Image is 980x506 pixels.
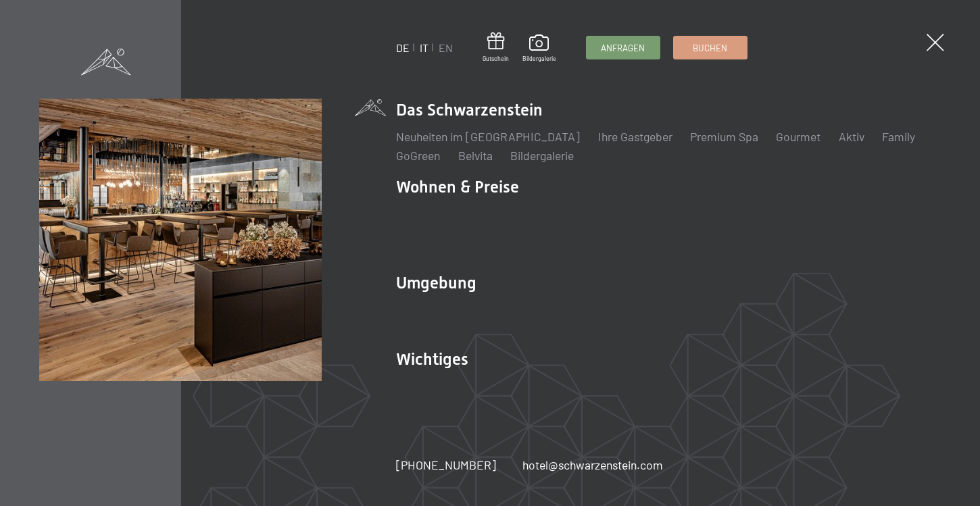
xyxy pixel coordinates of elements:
[690,129,758,144] a: Premium Spa
[674,36,747,59] a: Buchen
[522,34,556,63] a: Bildergalerie
[601,42,645,54] span: Anfragen
[396,148,440,163] a: GoGreen
[522,55,556,63] span: Bildergalerie
[483,55,509,63] span: Gutschein
[396,457,496,474] a: [PHONE_NUMBER]
[396,41,410,54] a: DE
[693,42,727,54] span: Buchen
[522,457,663,474] a: hotel@schwarzenstein.com
[839,129,864,144] a: Aktiv
[396,129,580,144] a: Neuheiten im [GEOGRAPHIC_DATA]
[396,457,496,472] span: [PHONE_NUMBER]
[420,41,428,54] a: IT
[439,41,453,54] a: EN
[587,36,660,59] a: Anfragen
[510,148,574,163] a: Bildergalerie
[598,129,672,144] a: Ihre Gastgeber
[483,32,509,63] a: Gutschein
[458,148,493,163] a: Belvita
[776,129,820,144] a: Gourmet
[882,129,915,144] a: Family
